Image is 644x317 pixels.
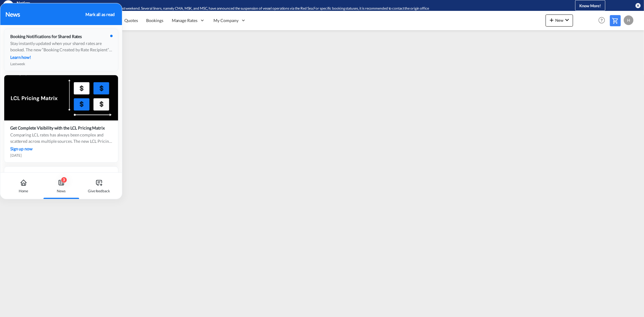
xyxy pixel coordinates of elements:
span: Manage Rates [172,18,197,24]
div: My Company [210,11,251,30]
span: Bookings [146,18,163,23]
span: Quotes [124,18,138,23]
a: Bookings [142,11,168,30]
div: The situation in the Red Sea has worsened over the past weekend. Several liners, namely CMA, MSK,... [17,6,545,11]
span: Help [597,15,607,25]
a: Quotes [120,11,142,30]
div: H [624,15,633,25]
span: My Company [214,18,239,24]
button: icon-plus 400-fgNewicon-chevron-down [546,14,573,27]
span: New [548,18,571,23]
button: icon-close-circle [635,2,641,8]
md-icon: icon-earth [5,2,11,8]
span: Know More! [579,3,601,8]
md-icon: icon-plus 400-fg [548,16,555,24]
div: Manage Rates [168,11,210,30]
div: Help [597,15,610,26]
md-icon: icon-chevron-down [563,16,571,24]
